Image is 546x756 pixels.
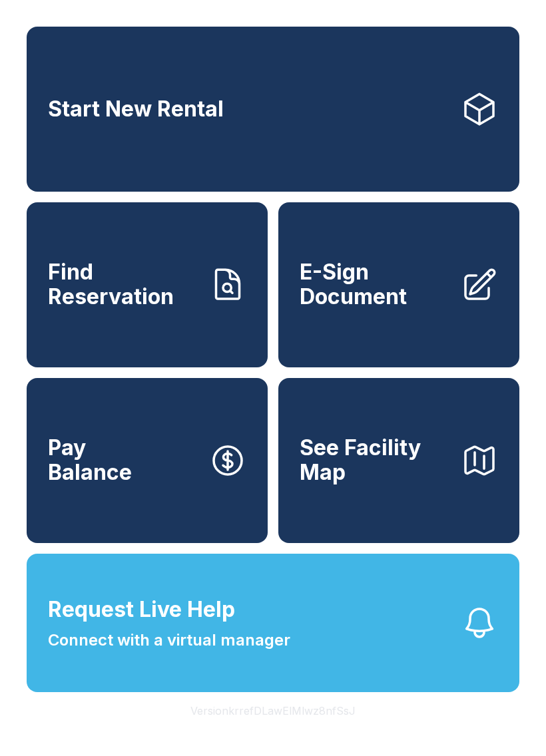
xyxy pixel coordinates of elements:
span: Start New Rental [48,97,224,122]
a: Start New Rental [27,27,519,192]
button: See Facility Map [278,378,519,543]
span: Pay Balance [48,436,132,484]
span: E-Sign Document [300,260,450,309]
button: VersionkrrefDLawElMlwz8nfSsJ [180,692,366,729]
button: PayBalance [27,378,268,543]
button: Request Live HelpConnect with a virtual manager [27,554,519,692]
a: Find Reservation [27,202,268,367]
span: Request Live Help [48,594,235,626]
span: Connect with a virtual manager [48,628,290,652]
span: See Facility Map [300,436,450,484]
a: E-Sign Document [278,202,519,367]
span: Find Reservation [48,260,198,309]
